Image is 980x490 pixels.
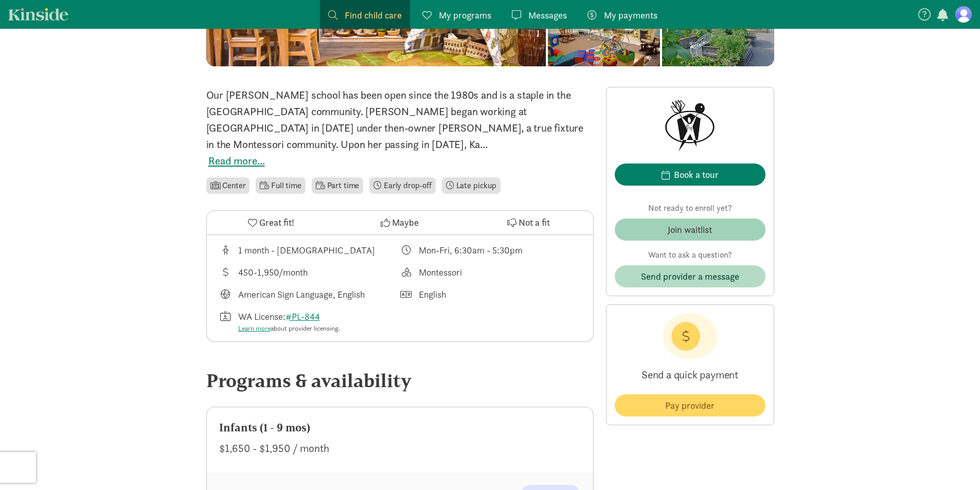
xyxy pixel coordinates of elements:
span: Maybe [392,215,419,229]
div: Age range for children that this provider cares for [219,243,400,257]
li: Early drop-off [369,177,436,194]
div: Class schedule [400,243,581,257]
li: Full time [256,177,305,194]
div: Book a tour [674,168,719,182]
div: Programs & availability [206,367,594,394]
img: Provider logo [662,96,718,151]
span: Find child care [345,8,402,22]
div: Languages taught [219,287,400,301]
button: Send provider a message [615,265,765,287]
a: Learn more [238,324,271,333]
span: Not a fit [519,215,550,229]
li: Center [206,177,250,194]
a: Kinside [8,8,68,21]
div: 450-1,950/month [238,265,308,279]
div: License number [219,310,400,334]
p: Want to ask a question? [615,249,765,261]
div: Montessori [419,265,462,279]
button: Book a tour [615,164,765,186]
p: Send a quick payment [615,359,765,390]
span: My programs [439,8,491,22]
button: Not a fit [464,211,593,234]
p: Not ready to enroll yet? [615,202,765,214]
div: 1 month - [DEMOGRAPHIC_DATA] [238,243,375,257]
div: about provider licensing. [238,323,340,334]
span: Messages [528,8,567,22]
button: Maybe [335,211,464,234]
span: Send provider a message [641,269,739,283]
div: English [419,287,446,301]
button: Join waitlist [615,219,765,241]
li: Part time [312,177,363,194]
div: Mon-Fri, 6:30am - 5:30pm [419,243,523,257]
div: $1,650 - $1,950 / month [219,440,581,457]
div: Infants (1 - 9 mos) [219,420,581,436]
button: Read more... [208,153,265,169]
div: This provider's education philosophy [400,265,581,279]
div: Languages spoken [400,287,581,301]
div: American Sign Language, English [238,287,365,301]
div: Average tuition for this program [219,265,400,279]
span: Great fit! [259,215,294,229]
a: #PL-844 [286,311,320,322]
span: My payments [604,8,657,22]
li: Late pickup [442,177,501,194]
div: Our [PERSON_NAME] school has been open since the 1980s and is a staple in the [GEOGRAPHIC_DATA] c... [206,87,594,153]
div: Join waitlist [668,223,712,237]
span: Pay provider [665,398,715,412]
div: WA License: [238,310,340,334]
button: Great fit! [207,211,335,234]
